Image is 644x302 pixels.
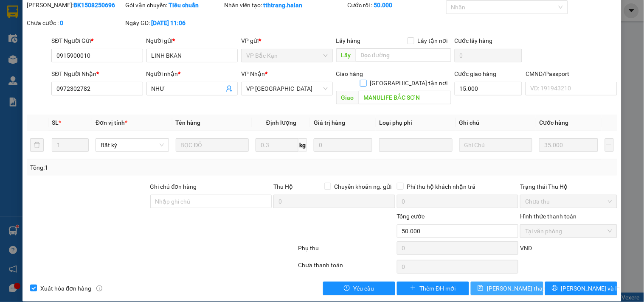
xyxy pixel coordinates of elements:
[525,195,612,208] span: Chưa thu
[552,285,558,292] span: printer
[314,119,345,126] span: Giá trị hàng
[359,91,451,104] input: Dọc đường
[51,69,143,78] div: SĐT Người Nhận
[226,85,233,92] span: user-add
[224,0,346,10] div: Nhân viên tạo:
[331,182,395,191] span: Chuyển khoản ng. gửi
[526,69,617,78] div: CMND/Passport
[344,285,350,292] span: exclamation-circle
[273,183,293,190] span: Thu Hộ
[459,138,533,152] input: Ghi Chú
[27,18,124,28] div: Chưa cước :
[241,36,332,45] div: VP gửi
[60,20,63,26] b: 0
[150,183,197,190] label: Ghi chú đơn hàng
[539,119,568,126] span: Cước hàng
[455,70,497,77] label: Cước giao hàng
[348,0,444,10] div: Cước rồi :
[374,2,393,8] b: 50.000
[263,2,302,8] b: tthtrang.halan
[266,119,296,126] span: Định lượng
[455,49,523,62] input: Cước lấy hàng
[27,0,124,10] div: [PERSON_NAME]:
[323,282,395,295] button: exclamation-circleYêu cầu
[246,82,327,95] span: VP Bắc Sơn
[410,285,416,292] span: plus
[397,282,469,295] button: plusThêm ĐH mới
[73,2,115,8] b: BK1508250696
[241,70,265,77] span: VP Nhận
[414,36,451,45] span: Lấy tận nơi
[367,78,451,88] span: [GEOGRAPHIC_DATA] tận nơi
[126,18,222,28] div: Ngày GD:
[419,284,456,293] span: Thêm ĐH mới
[146,36,238,45] div: Người gửi
[478,285,484,292] span: save
[336,48,356,62] span: Lấy
[455,82,523,95] input: Cước giao hàng
[146,69,238,78] div: Người nhận
[545,282,617,295] button: printer[PERSON_NAME] và In
[520,182,617,191] div: Trạng thái Thu Hộ
[455,37,493,44] label: Cước lấy hàng
[353,284,374,293] span: Yêu cầu
[176,138,249,152] input: VD: Bàn, Ghế
[126,0,222,10] div: Gói vận chuyển:
[37,284,95,293] span: Xuất hóa đơn hàng
[176,119,201,126] span: Tên hàng
[96,119,127,126] span: Đơn vị tính
[152,20,186,26] b: [DATE] 11:06
[150,195,272,208] input: Ghi chú đơn hàng
[539,138,598,152] input: 0
[51,36,143,45] div: SĐT Người Gửi
[169,2,199,8] b: Tiêu chuẩn
[96,285,102,291] span: info-circle
[246,49,327,62] span: VP Bắc Kạn
[397,213,425,220] span: Tổng cước
[52,119,59,126] span: SL
[471,282,543,295] button: save[PERSON_NAME] thay đổi
[336,91,359,104] span: Giao
[336,37,361,44] span: Lấy hàng
[356,48,451,62] input: Dọc đường
[297,243,396,258] div: Phụ thu
[404,182,479,191] span: Phí thu hộ khách nhận trả
[456,115,536,131] th: Ghi chú
[376,115,456,131] th: Loại phụ phí
[314,138,372,152] input: 0
[30,138,44,152] button: delete
[298,138,307,152] span: kg
[487,284,555,293] span: [PERSON_NAME] thay đổi
[561,284,621,293] span: [PERSON_NAME] và In
[297,260,396,275] div: Chưa thanh toán
[336,70,363,77] span: Giao hàng
[525,225,612,238] span: Tại văn phòng
[605,138,614,152] button: plus
[520,213,577,220] label: Hình thức thanh toán
[30,163,249,172] div: Tổng: 1
[101,139,164,151] span: Bất kỳ
[520,245,532,252] span: VND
